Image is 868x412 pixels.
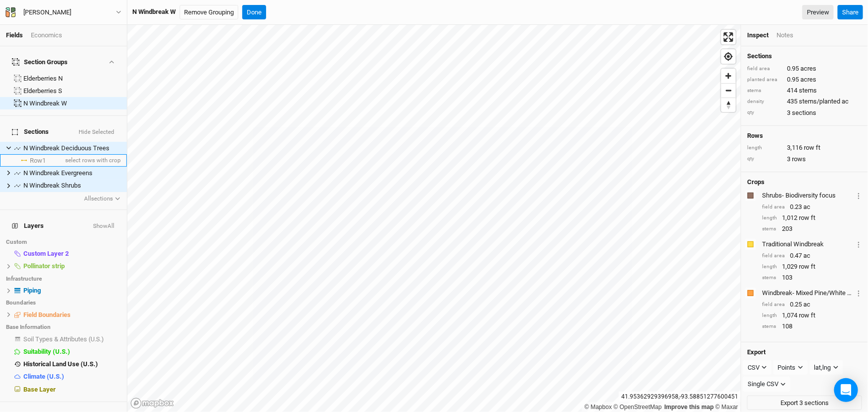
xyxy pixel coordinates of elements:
span: ac [803,203,810,211]
span: Piping [23,287,41,294]
div: density [747,98,782,105]
div: Elderberries S [23,87,121,95]
a: Improve this map [665,404,714,411]
div: N Windbreak Evergreens [23,169,121,177]
div: length [762,214,777,222]
div: 0.47 [762,251,862,260]
div: Inspect [747,31,769,40]
div: Economics [31,31,62,40]
div: stems [747,87,782,95]
h4: Export [747,348,862,356]
div: length [762,263,777,271]
div: 1,029 [762,262,862,271]
button: Show section groups [107,59,115,65]
button: Crop Usage [856,190,862,201]
span: Climate (U.S.) [23,373,64,380]
div: Historical Land Use (U.S.) [23,360,121,368]
div: Soil Types & Attributes (U.S.) [23,335,121,343]
div: 0.95 [747,64,862,73]
span: select rows with crop [63,154,121,167]
div: Open Intercom Messenger [834,378,858,402]
a: Mapbox logo [130,398,174,409]
button: Hide Selected [78,129,115,136]
div: planted area [747,76,782,84]
span: sections [792,108,816,117]
div: N Windbreak Shrubs [23,182,121,190]
div: stems [762,225,777,233]
div: 3 [747,108,862,117]
div: 414 [747,86,862,95]
span: N Windbreak Deciduous Trees [23,144,109,152]
div: [PERSON_NAME] [23,7,71,17]
span: Zoom out [721,84,736,98]
button: Export 3 sections [747,396,862,411]
span: Sections [12,128,49,136]
span: ac [803,251,810,260]
span: Custom Layer 2 [23,250,69,257]
div: Windbreak- Mixed Pine/White Cedar [762,289,854,298]
button: [PERSON_NAME] [5,7,122,18]
div: CSV [748,363,760,373]
div: 203 [762,224,862,233]
button: ShowAll [93,223,115,230]
div: Base Layer [23,386,121,394]
span: row ft [799,213,815,222]
div: Custom Layer 2 [23,250,121,258]
div: qty [747,109,782,116]
button: Zoom out [721,83,736,98]
div: field area [762,204,785,211]
h4: Crops [747,178,765,186]
div: Traditional Windbreak [762,240,854,249]
div: Piping [23,287,121,295]
a: Preview [802,5,834,20]
div: Pollinator strip [23,262,121,270]
a: OpenStreetMap [614,404,662,411]
div: N Windbreak W [23,100,121,107]
span: N Windbreak Shrubs [23,182,81,189]
span: Row 1 [30,157,46,165]
a: Mapbox [584,404,612,411]
span: Suitability (U.S.) [23,348,70,355]
button: lat,lng [810,360,843,375]
div: 0.95 [747,75,862,84]
canvas: Map [127,25,741,412]
div: length [762,312,777,319]
div: 1,012 [762,213,862,222]
div: 3 [747,155,862,164]
div: 1,074 [762,311,862,320]
span: Base Layer [23,386,56,393]
div: length [747,144,782,152]
span: row ft [799,262,815,271]
span: Pollinator strip [23,262,65,270]
div: Elderberries N [23,75,121,83]
button: Crop Usage [856,238,862,250]
div: stems [762,323,777,330]
span: acres [800,64,816,73]
div: Single CSV [748,379,778,389]
button: CSV [743,360,772,375]
span: row ft [799,311,815,320]
button: Share [838,5,863,20]
button: Zoom in [721,69,736,83]
div: field area [747,65,782,73]
div: Field Boundaries [23,311,121,319]
button: Find my location [721,49,736,64]
span: Enter fullscreen [721,30,736,44]
div: N Windbreak Deciduous Trees [23,144,121,152]
button: Remove Grouping [180,5,238,20]
div: 0.23 [762,203,862,211]
button: Crop Usage [856,287,862,299]
span: Layers [12,222,44,230]
div: Climate (U.S.) [23,373,121,381]
span: N Windbreak Evergreens [23,169,93,177]
div: stems [762,274,777,282]
div: 103 [762,273,862,282]
div: Shrubs- Biodiversity focus [762,191,854,200]
h4: Sections [747,52,862,60]
div: Section Groups [12,58,68,66]
button: Single CSV [743,377,790,392]
span: acres [800,75,816,84]
div: Points [778,363,796,373]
